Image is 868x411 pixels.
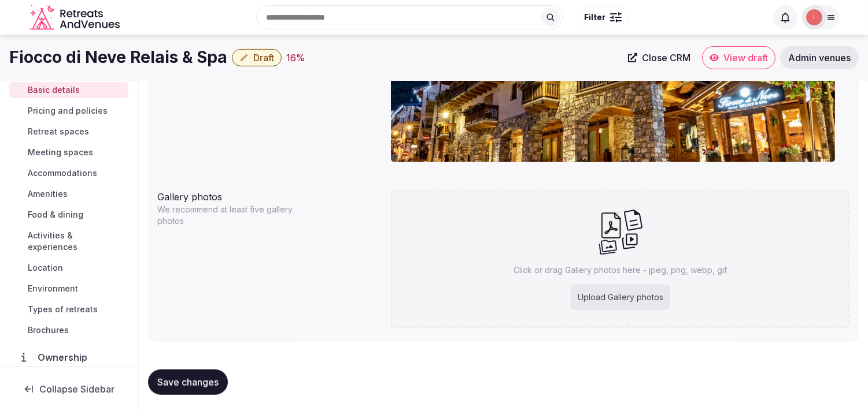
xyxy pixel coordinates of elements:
[28,324,69,336] span: Brochures
[28,126,89,137] span: Retreat spaces
[621,46,697,69] a: Close CRM
[28,147,93,158] span: Meeting spaces
[9,281,128,297] a: Environment
[148,369,228,395] button: Save changes
[642,52,690,63] span: Close CRM
[9,46,227,69] h1: Fiocco di Neve Relais & Spa
[9,301,128,317] a: Types of retreats
[9,186,128,202] a: Amenities
[253,52,274,63] span: Draft
[28,262,63,274] span: Location
[9,144,128,160] a: Meeting spaces
[9,207,128,223] a: Food & dining
[28,283,78,294] span: Environment
[9,103,128,119] a: Pricing and policies
[157,185,382,204] div: Gallery photos
[9,165,128,181] a: Accommodations
[29,5,122,31] svg: Retreats and Venues company logo
[232,49,282,66] button: Draft
[584,12,605,23] span: Filter
[28,304,98,315] span: Types of retreats
[514,264,727,276] p: Click or drag Gallery photos here - jpeg, png, webp, gif
[157,376,219,388] span: Save changes
[788,52,851,63] span: Admin venues
[286,51,305,65] div: 16 %
[28,84,80,96] span: Basic details
[28,209,83,221] span: Food & dining
[28,188,68,200] span: Amenities
[577,6,629,28] button: Filter
[38,350,92,364] span: Ownership
[9,82,128,98] a: Basic details
[806,9,822,25] img: Irene Gonzales
[702,46,775,69] a: View draft
[286,51,305,65] button: 16%
[28,105,108,117] span: Pricing and policies
[29,5,122,31] a: Visit the homepage
[723,52,768,63] span: View draft
[9,376,128,402] button: Collapse Sidebar
[9,227,128,255] a: Activities & experiences
[9,345,128,369] a: Ownership
[39,383,114,395] span: Collapse Sidebar
[571,285,670,310] div: Upload Gallery photos
[28,167,97,179] span: Accommodations
[28,230,124,253] span: Activities & experiences
[9,322,128,338] a: Brochures
[9,124,128,140] a: Retreat spaces
[780,46,859,69] a: Admin venues
[157,204,305,227] p: We recommend at least five gallery photos
[9,260,128,276] a: Location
